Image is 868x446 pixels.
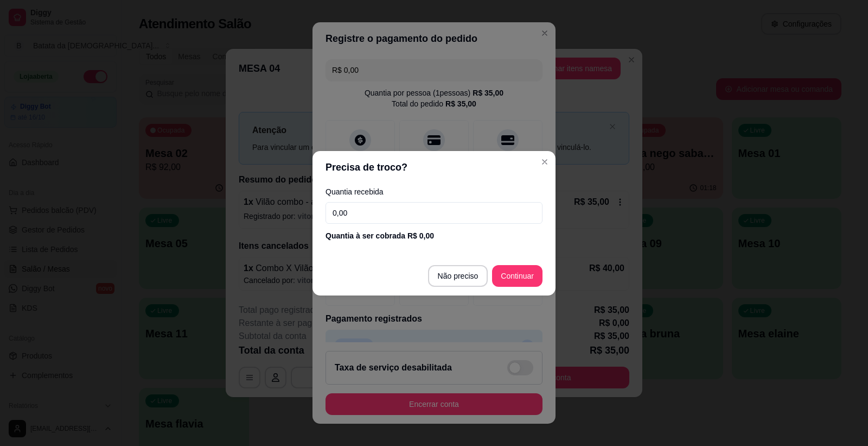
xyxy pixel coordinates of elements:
header: Precisa de troco? [312,151,556,184]
button: Não preciso [428,265,488,287]
div: Quantia à ser cobrada R$ 0,00 [325,230,542,241]
button: Close [536,153,553,171]
label: Quantia recebida [325,188,542,196]
button: Continuar [492,265,542,287]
